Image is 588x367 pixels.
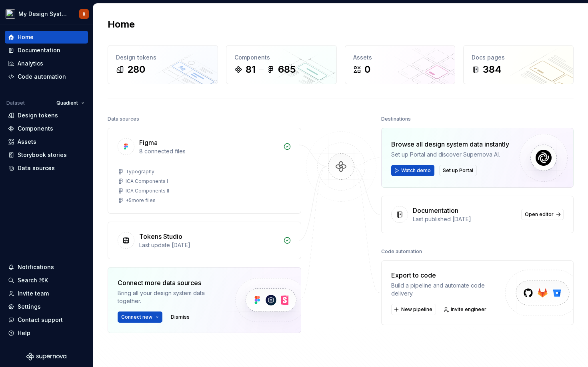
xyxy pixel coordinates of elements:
[5,313,88,326] button: Contact support
[18,10,70,18] div: My Design System
[5,122,88,135] a: Components
[18,316,63,324] div: Contact support
[5,44,88,57] a: Documentation
[413,215,516,223] div: Last published [DATE]
[83,11,86,17] div: I(
[391,165,434,176] button: Watch demo
[118,311,162,323] button: Connect new
[391,151,509,159] div: Set up Portal and discover Supernova AI.
[18,303,41,311] div: Settings
[18,60,43,67] div: Analytics
[26,353,66,361] svg: Supernova Logo
[443,167,473,174] span: Set up Portal
[381,246,422,257] div: Code automation
[5,274,88,287] button: Search ⌘K
[5,31,88,44] a: Home
[139,241,278,249] div: Last update [DATE]
[139,138,158,147] div: Figma
[18,263,54,271] div: Notifications
[18,290,49,298] div: Invite team
[116,54,210,61] div: Design tokens
[246,63,256,76] div: 81
[521,209,564,220] a: Open editor
[18,164,55,172] div: Data sources
[391,139,509,149] div: Browse all design system data instantly
[167,311,193,323] button: Dismiss
[2,5,91,22] button: My Design SystemI(
[5,162,88,175] a: Data sources
[18,73,66,81] div: Code automation
[5,287,88,300] a: Invite team
[364,63,370,76] div: 0
[126,169,154,175] div: Typography
[5,300,88,313] a: Settings
[463,45,574,84] a: Docs pages384
[451,306,486,313] span: Invite engineer
[126,188,169,194] div: ICA Components II
[108,45,218,84] a: Design tokens280
[126,178,168,184] div: ICA Components I
[381,113,411,125] div: Destinations
[18,125,53,133] div: Components
[18,33,34,41] div: Home
[18,329,30,337] div: Help
[472,54,565,61] div: Docs pages
[5,149,88,161] a: Storybook stories
[401,167,431,174] span: Watch demo
[171,314,190,320] span: Dismiss
[278,63,296,76] div: 685
[226,45,336,84] a: Components81685
[391,304,436,315] button: New pipeline
[345,45,455,84] a: Assets0
[118,278,222,288] div: Connect more data sources
[18,111,58,119] div: Design tokens
[401,306,432,313] span: New pipeline
[483,63,502,76] div: 384
[5,261,88,274] button: Notifications
[139,147,278,155] div: 8 connected files
[391,270,506,280] div: Export to code
[413,206,458,215] div: Documentation
[525,211,554,218] span: Open editor
[5,135,88,148] a: Assets
[108,113,139,125] div: Data sources
[108,128,301,214] a: Figma8 connected filesTypographyICA Components IICA Components II+5more files
[53,97,88,109] button: Quadient
[18,138,36,146] div: Assets
[5,109,88,122] a: Design tokens
[391,282,506,298] div: Build a pipeline and automate code delivery.
[353,54,447,61] div: Assets
[5,57,88,70] a: Analytics
[441,304,490,315] a: Invite engineer
[126,197,156,204] div: + 5 more files
[6,9,15,19] img: 6523a3b9-8e87-42c6-9977-0b9a54b06238.png
[118,289,222,305] div: Bring all your design system data together.
[18,276,48,284] div: Search ⌘K
[127,63,145,76] div: 280
[108,18,135,31] h2: Home
[6,100,25,106] div: Dataset
[18,46,60,54] div: Documentation
[139,232,182,241] div: Tokens Studio
[18,151,67,159] div: Storybook stories
[234,54,328,61] div: Components
[439,165,477,176] button: Set up Portal
[5,70,88,83] a: Code automation
[121,314,152,320] span: Connect new
[108,222,301,259] a: Tokens StudioLast update [DATE]
[5,327,88,339] button: Help
[56,100,78,106] span: Quadient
